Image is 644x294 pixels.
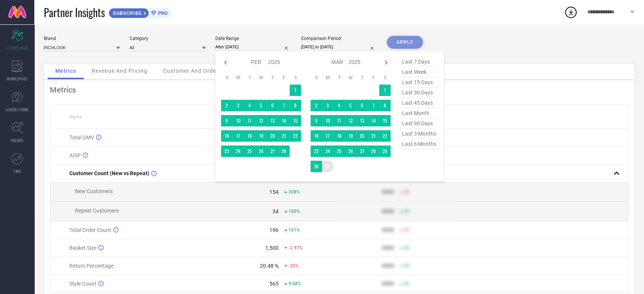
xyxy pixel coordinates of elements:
[400,57,438,67] span: last 7 days
[345,100,356,111] td: Wed Mar 05 2025
[244,130,255,142] td: Tue Feb 18 2025
[290,75,301,81] th: Saturday
[255,145,267,157] td: Wed Feb 26 2025
[260,263,279,269] div: 20.48 %
[288,245,303,251] span: -2.97%
[356,75,368,81] th: Thursday
[301,43,377,51] input: Select comparison period
[267,145,278,157] td: Thu Feb 27 2025
[221,145,232,157] td: Sun Feb 23 2025
[301,36,377,41] div: Comparison Period
[6,107,29,112] span: SUGGESTIONS
[267,100,278,111] td: Thu Feb 06 2025
[322,130,333,142] td: Mon Mar 17 2025
[290,115,301,126] td: Sat Feb 15 2025
[400,88,438,98] span: last 30 days
[322,161,333,172] td: Mon Mar 31 2025
[232,100,244,111] td: Mon Feb 03 2025
[379,130,391,142] td: Sat Mar 22 2025
[322,115,333,126] td: Mon Mar 10 2025
[333,100,345,111] td: Tue Mar 04 2025
[69,114,82,120] span: Name
[232,115,244,126] td: Mon Feb 10 2025
[255,100,267,111] td: Wed Feb 05 2025
[244,145,255,157] td: Tue Feb 25 2025
[379,115,391,126] td: Sat Mar 15 2025
[92,68,147,74] span: Revenue And Pricing
[69,152,81,158] span: AISP
[109,6,171,18] a: SUBSCRIBEPRO
[232,145,244,157] td: Mon Feb 24 2025
[311,75,322,81] th: Sunday
[6,45,29,51] span: SCORECARDS
[379,85,391,96] td: Sat Mar 01 2025
[400,77,438,88] span: last 15 days
[55,68,76,74] span: Metrics
[221,130,232,142] td: Sun Feb 16 2025
[400,118,438,129] span: last 90 days
[109,10,144,16] span: SUBSCRIBE
[221,58,230,67] div: Previous month
[400,108,438,118] span: last month
[404,189,409,195] span: 50
[290,100,301,111] td: Sat Feb 08 2025
[44,5,105,20] span: Partner Insights
[404,245,409,251] span: 50
[232,75,244,81] th: Monday
[232,130,244,142] td: Mon Feb 17 2025
[333,130,345,142] td: Tue Mar 18 2025
[382,245,394,251] div: 9999
[400,98,438,108] span: last 45 days
[288,281,301,286] span: 9.08%
[69,170,149,176] span: Customer Count (New vs Repeat)
[267,75,278,81] th: Thursday
[69,227,111,233] span: Total Order Count
[322,100,333,111] td: Mon Mar 03 2025
[333,145,345,157] td: Tue Mar 25 2025
[400,129,438,139] span: last 3 months
[75,208,119,214] span: Repeat Customers
[69,134,94,141] span: Total GMV
[368,145,379,157] td: Fri Mar 28 2025
[356,130,368,142] td: Thu Mar 20 2025
[130,36,206,41] div: Category
[215,43,292,51] input: Select date range
[215,36,292,41] div: Date Range
[322,145,333,157] td: Mon Mar 24 2025
[356,100,368,111] td: Thu Mar 06 2025
[69,263,114,269] span: Return Percentage
[382,208,394,214] div: 9999
[404,227,409,233] span: 50
[11,137,24,143] span: TRENDS
[244,115,255,126] td: Tue Feb 11 2025
[221,115,232,126] td: Sun Feb 09 2025
[255,130,267,142] td: Wed Feb 19 2025
[269,227,279,233] div: 196
[7,76,28,81] span: WORKSPACE
[379,145,391,157] td: Sat Mar 29 2025
[75,188,113,194] span: New Customers
[221,100,232,111] td: Sun Feb 02 2025
[404,281,409,286] span: 50
[333,75,345,81] th: Tuesday
[272,208,279,214] div: 34
[368,115,379,126] td: Fri Mar 14 2025
[368,130,379,142] td: Fri Mar 21 2025
[50,85,628,94] div: Metrics
[267,115,278,126] td: Thu Feb 13 2025
[356,145,368,157] td: Thu Mar 27 2025
[69,245,96,251] span: Basket Size
[244,75,255,81] th: Tuesday
[278,130,290,142] td: Fri Feb 21 2025
[379,100,391,111] td: Sat Mar 08 2025
[356,115,368,126] td: Thu Mar 13 2025
[163,68,221,74] span: Customer And Orders
[288,209,300,214] span: 100%
[345,130,356,142] td: Wed Mar 19 2025
[290,85,301,96] td: Sat Feb 01 2025
[244,100,255,111] td: Tue Feb 04 2025
[382,263,394,269] div: 9999
[69,281,96,287] span: Style Count
[278,75,290,81] th: Friday
[382,281,394,287] div: 9999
